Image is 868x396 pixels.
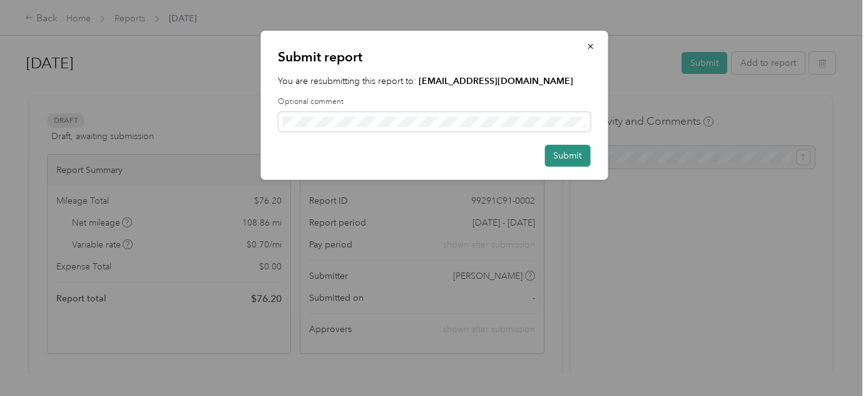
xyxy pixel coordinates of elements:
[278,48,590,66] p: Submit report
[278,75,590,88] p: You are resubmitting this report to:
[419,76,573,86] strong: [EMAIL_ADDRESS][DOMAIN_NAME]
[798,326,868,396] iframe: Everlance-gr Chat Button Frame
[278,96,590,108] label: Optional comment
[544,145,590,167] button: Submit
